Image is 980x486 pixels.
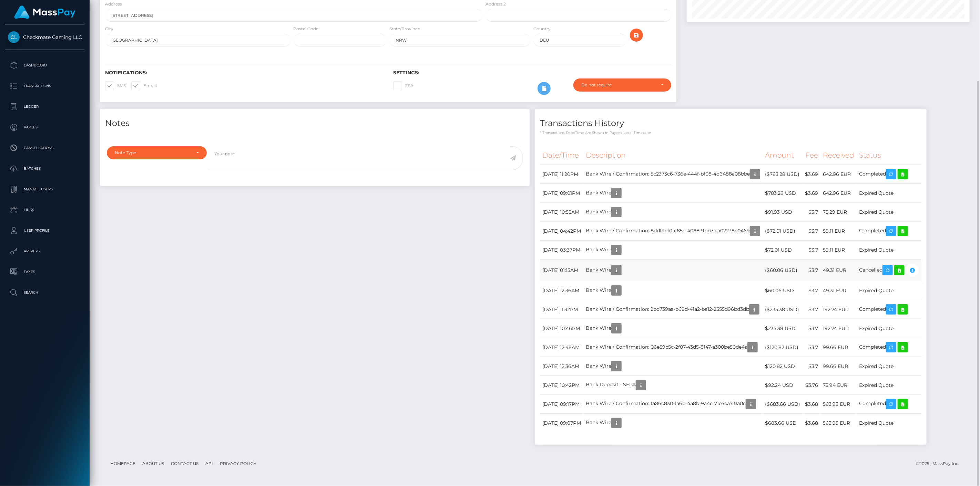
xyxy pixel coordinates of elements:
td: $3.7 [803,281,820,300]
td: Completed [857,165,921,184]
p: API Keys [8,246,82,256]
div: Note Type [115,150,191,156]
label: Country [533,26,551,32]
a: Search [5,284,84,301]
p: Links [8,205,82,215]
label: SMS [105,81,126,90]
p: Manage Users [8,184,82,194]
a: About Us [140,458,167,469]
td: Expired Quote [857,376,921,395]
td: 192.74 EUR [820,319,857,338]
td: $783.28 USD [763,184,803,203]
td: 99.66 EUR [820,357,857,376]
td: [DATE] 11:32PM [540,300,583,319]
td: Bank Wire [583,319,763,338]
td: Bank Wire [583,260,763,281]
td: Bank Wire / Confirmation: 1a86c830-1a6b-4a8b-9a4c-71e5ca731a0c [583,395,763,414]
label: State/Province [389,26,420,32]
a: Batches [5,160,84,177]
td: ($120.82 USD) [763,338,803,357]
p: Cancellations [8,143,82,153]
td: $683.66 USD [763,414,803,433]
td: Bank Wire [583,357,763,376]
td: [DATE] 09:07PM [540,414,583,433]
h4: Notes [105,117,524,129]
td: Bank Wire / Confirmation: 5c2373c6-736e-444f-b108-4d6488a08bbe [583,165,763,184]
td: ($235.38 USD) [763,300,803,319]
td: ($60.06 USD) [763,260,803,281]
p: Ledger [8,102,82,112]
td: $92.24 USD [763,376,803,395]
p: Taxes [8,267,82,277]
td: $3.68 [803,414,820,433]
label: City [105,26,113,32]
p: Transactions [8,81,82,91]
td: 49.31 EUR [820,281,857,300]
p: Dashboard [8,60,82,71]
a: Contact Us [168,458,201,469]
td: Expired Quote [857,241,921,260]
td: $60.06 USD [763,281,803,300]
span: Checkmate Gaming LLC [5,34,84,40]
th: Amount [763,146,803,165]
td: $3.69 [803,184,820,203]
td: $3.7 [803,319,820,338]
a: User Profile [5,222,84,239]
label: Address 2 [486,1,506,7]
td: [DATE] 12:48AM [540,338,583,357]
td: [DATE] 10:42PM [540,376,583,395]
td: Cancelled [857,260,921,281]
td: Bank Wire / Confirmation: 8ddf9ef0-c85e-4088-9bb7-ca02238c0469 [583,222,763,241]
td: [DATE] 03:37PM [540,241,583,260]
a: Homepage [108,458,138,469]
td: 75.94 EUR [820,376,857,395]
td: $3.76 [803,376,820,395]
td: 563.93 EUR [820,414,857,433]
td: [DATE] 01:15AM [540,260,583,281]
td: ($783.28 USD) [763,165,803,184]
td: 99.66 EUR [820,338,857,357]
a: Transactions [5,77,84,95]
td: $235.38 USD [763,319,803,338]
td: $3.7 [803,222,820,241]
td: Completed [857,222,921,241]
td: 642.96 EUR [820,184,857,203]
td: [DATE] 10:55AM [540,203,583,222]
h6: Notifications: [105,70,383,76]
p: * Transactions date/time are shown in payee's local timezone [540,130,921,135]
label: 2FA [393,81,414,90]
td: Bank Wire [583,241,763,260]
a: API Keys [5,243,84,260]
td: [DATE] 12:36AM [540,281,583,300]
td: 192.74 EUR [820,300,857,319]
td: Bank Wire / Confirmation: 06e59c5c-2f07-43d5-8147-a300be50de4a [583,338,763,357]
img: MassPay Logo [14,6,75,19]
th: Received [820,146,857,165]
td: Bank Wire [583,203,763,222]
a: Ledger [5,98,84,115]
td: $72.01 USD [763,241,803,260]
div: Do not require [581,82,655,88]
p: Batches [8,163,82,174]
td: Expired Quote [857,319,921,338]
th: Date/Time [540,146,583,165]
td: [DATE] 09:17PM [540,395,583,414]
td: [DATE] 09:01PM [540,184,583,203]
a: Cancellations [5,139,84,157]
a: Dashboard [5,57,84,74]
td: Bank Wire [583,414,763,433]
td: Completed [857,395,921,414]
td: [DATE] 10:46PM [540,319,583,338]
td: Completed [857,300,921,319]
button: Note Type [107,146,207,159]
a: Payees [5,119,84,136]
td: Expired Quote [857,184,921,203]
p: Payees [8,122,82,133]
h6: Settings: [393,70,671,76]
td: $3.7 [803,260,820,281]
td: $3.68 [803,395,820,414]
p: User Profile [8,225,82,236]
td: 563.93 EUR [820,395,857,414]
td: [DATE] 04:42PM [540,222,583,241]
p: Search [8,287,82,298]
